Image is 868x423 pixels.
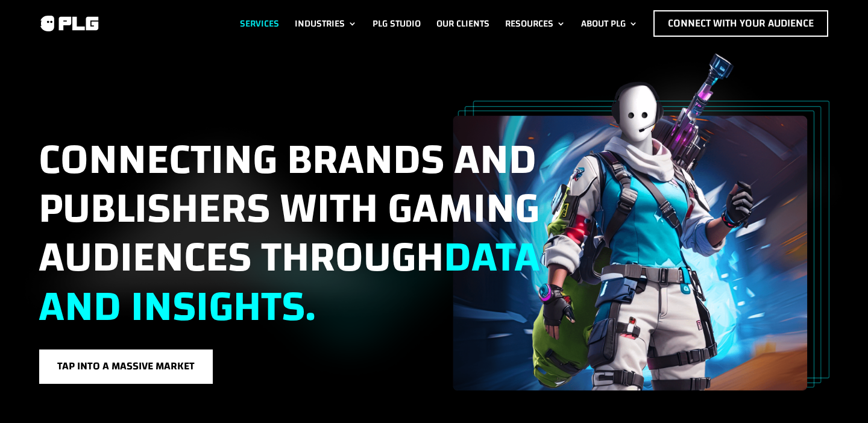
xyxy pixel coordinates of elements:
[653,10,828,37] a: Connect with Your Audience
[505,10,565,37] a: Resources
[39,120,540,346] span: Connecting brands and publishers with gaming audiences through
[39,349,213,384] a: Tap into a massive market
[581,10,638,37] a: About PLG
[808,365,868,423] iframe: Chat Widget
[295,10,357,37] a: Industries
[39,218,540,346] span: data and insights.
[808,365,868,423] div: Chat-Widget
[240,10,279,37] a: Services
[436,10,489,37] a: Our Clients
[373,10,421,37] a: PLG Studio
